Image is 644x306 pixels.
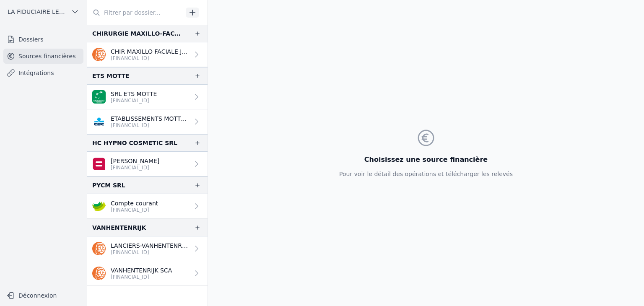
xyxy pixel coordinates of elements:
a: LANCIERS-VANHENTENRIJK SRL [FINANCIAL_ID] [87,236,208,261]
p: [FINANCIAL_ID] [111,207,158,213]
button: LA FIDUCIAIRE LEMAIRE SA [3,5,83,18]
a: Compte courant [FINANCIAL_ID] [87,194,208,219]
div: ETS MOTTE [92,71,130,81]
img: ing.png [92,242,106,255]
img: crelan.png [92,200,106,213]
img: BNP_BE_BUSINESS_GEBABEBB.png [92,90,106,104]
img: belfius-1.png [92,157,106,171]
a: SRL ETS MOTTE [FINANCIAL_ID] [87,85,208,109]
input: Filtrer par dossier... [87,5,183,20]
button: Déconnexion [3,289,83,302]
a: Intégrations [3,65,83,80]
p: [FINANCIAL_ID] [111,55,189,62]
p: [FINANCIAL_ID] [111,97,157,104]
p: ETABLISSEMENTS MOTTE SRL [111,114,189,123]
p: CHIR MAXILLO FACIALE JFD SPRL [111,47,189,56]
img: CBC_CREGBEBB.png [92,115,106,128]
p: [FINANCIAL_ID] [111,249,189,256]
p: [FINANCIAL_ID] [111,164,159,171]
p: SRL ETS MOTTE [111,90,157,98]
p: LANCIERS-VANHENTENRIJK SRL [111,241,189,250]
p: Pour voir le détail des opérations et télécharger les relevés [339,170,513,178]
p: [FINANCIAL_ID] [111,122,189,129]
span: LA FIDUCIAIRE LEMAIRE SA [8,8,68,16]
img: ing.png [92,48,106,61]
a: ETABLISSEMENTS MOTTE SRL [FINANCIAL_ID] [87,109,208,134]
div: HC HYPNO COSMETIC SRL [92,138,177,148]
div: PYCM SRL [92,180,125,190]
a: Dossiers [3,32,83,47]
div: VANHENTENRIJK [92,223,146,233]
a: Sources financières [3,49,83,64]
div: CHIRURGIE MAXILLO-FACIALE [92,29,181,39]
img: ing.png [92,267,106,280]
a: [PERSON_NAME] [FINANCIAL_ID] [87,152,208,176]
p: VANHENTENRIJK SCA [111,266,172,275]
h3: Choisissez une source financière [339,155,513,165]
p: [PERSON_NAME] [111,157,159,165]
p: [FINANCIAL_ID] [111,274,172,280]
a: VANHENTENRIJK SCA [FINANCIAL_ID] [87,261,208,286]
p: Compte courant [111,199,158,207]
a: CHIR MAXILLO FACIALE JFD SPRL [FINANCIAL_ID] [87,42,208,67]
